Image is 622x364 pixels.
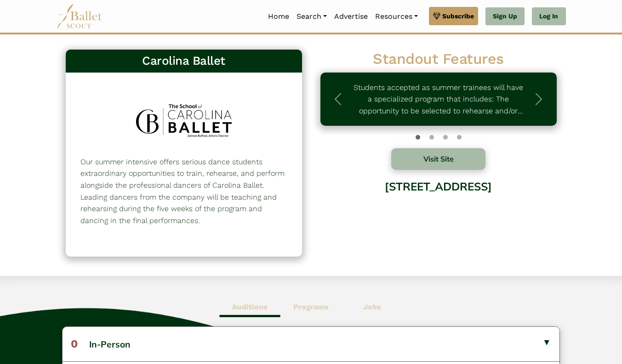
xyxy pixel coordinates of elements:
[429,7,478,25] a: Subscribe
[264,7,293,26] a: Home
[293,302,329,311] b: Programs
[331,7,371,26] a: Advertise
[416,130,420,144] button: Slide 0
[63,327,559,361] button: 0In-Person
[485,7,525,26] a: Sign Up
[442,11,474,21] span: Subscribe
[371,7,422,26] a: Resources
[457,130,462,144] button: Slide 3
[391,148,486,170] button: Visit Site
[433,11,440,21] img: gem.svg
[232,302,268,311] b: Auditions
[353,82,525,117] p: Students accepted as summer trainees will have a specialized program that includes: The opportuni...
[443,130,448,144] button: Slide 2
[71,337,78,350] span: 0
[293,7,331,26] a: Search
[73,53,295,69] h3: Carolina Ballet
[80,156,287,227] p: Our summer intensive offers serious dance students extraordinary opportunities to train, rehearse...
[429,130,434,144] button: Slide 1
[532,7,565,26] a: Log In
[320,50,557,69] h2: Standout Features
[363,302,381,311] b: Jobs
[320,173,557,247] div: [STREET_ADDRESS]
